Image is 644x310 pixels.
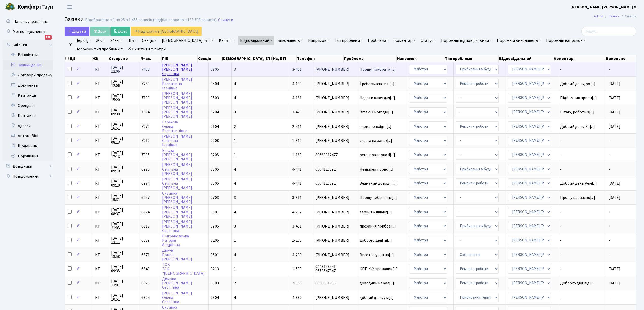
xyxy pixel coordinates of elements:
span: 0501 [211,209,219,215]
th: № вх. [140,55,162,62]
a: Проблема [366,36,391,45]
span: Панель управління [13,19,48,24]
span: Надати ключ для[...] [360,95,395,101]
span: КТ [95,125,107,129]
span: 0205 [211,238,219,243]
a: Панель управління [3,16,53,27]
span: 0603 [211,280,219,286]
span: Зламаний доводч[...] [360,181,397,186]
span: [DATE] 12:06 [111,79,137,88]
span: [DATE] 18:58 [111,251,137,259]
span: 6974 [141,181,150,186]
a: Очистити фільтри [126,45,168,53]
span: 6924 [141,209,150,215]
span: 4 [234,295,236,300]
span: 4-441 [292,181,302,186]
span: 1 [234,138,236,143]
span: 4 [234,95,236,101]
span: - [560,267,604,271]
a: Заявки [609,14,620,19]
span: КТ [95,296,107,300]
span: 3 [234,67,236,72]
span: Прошу вибачення[...] [360,195,397,200]
span: - [608,209,610,215]
span: [DATE] [608,95,620,101]
span: КТ [95,67,107,71]
span: 80663312477 [315,153,355,157]
a: Автомобілі [3,131,53,141]
span: 6843 [141,266,150,272]
span: Підйомник призн[...] [560,95,597,101]
span: Треба змазати п[...] [360,81,395,87]
span: [DATE] 09:18 [111,179,137,187]
span: - [560,153,604,157]
span: [PHONE_NUMBER] [315,139,355,143]
a: Порожній виконавець [495,36,543,45]
a: ТОВ"ОК"[DEMOGRAPHIC_DATA]" [162,262,206,276]
a: [PERSON_NAME] [PERSON_NAME] М. [571,4,638,10]
span: - [560,167,604,171]
span: 0804 [211,295,219,300]
span: [PHONE_NUMBER] [315,110,355,114]
span: 0504 [211,81,219,87]
a: Довідники [3,161,53,171]
th: Відповідальний [499,55,553,62]
span: 6824 [141,295,150,300]
span: [DATE] 15:20 [111,94,137,102]
span: Прошу вас заявк[...] [560,195,595,200]
span: КТ [95,110,107,114]
span: 0208 [211,138,219,143]
a: Статус [419,36,438,45]
span: [PHONE_NUMBER] [315,82,355,86]
span: - [608,152,610,158]
th: Виконано [605,55,636,62]
a: Коментар [392,36,418,45]
div: Відображено з 1 по 25 з 1,455 записів (відфільтровано з 133,798 записів). [85,18,217,23]
span: - [608,223,610,229]
span: 4 [234,181,236,186]
span: [PHONE_NUMBER] [315,296,355,300]
span: - [560,296,604,300]
span: Не якісно прово[...] [360,167,393,172]
a: Відповідальний [238,36,274,45]
span: 4-441 [292,167,302,172]
a: [PERSON_NAME]ВалентинаІванівна [162,77,192,91]
span: скарга на запах[...] [360,138,392,143]
span: зломано вхідні[...] [360,124,391,129]
a: [PERSON_NAME][PERSON_NAME]Сергіївна [162,219,192,233]
span: КТ [95,139,107,143]
span: Доброго дня.Від[...] [560,280,595,286]
span: - [560,139,604,143]
span: 4 [234,209,236,215]
span: КТ [95,281,107,285]
th: Напрямок [397,55,444,62]
a: [PERSON_NAME]Світлана[PERSON_NAME] [162,162,192,176]
span: 6957 [141,195,150,200]
span: 0503 [211,95,219,101]
span: КТ [95,253,107,257]
span: 7289 [141,81,150,87]
span: 4-380 [292,295,302,300]
a: Клієнти [3,40,53,50]
a: [PERSON_NAME][PERSON_NAME][PERSON_NAME] [162,91,192,105]
span: КПП №2 провалив[...] [360,266,398,272]
a: Порожній напрямок [544,36,587,45]
a: Повідомлення [3,171,53,181]
a: [PERSON_NAME][PERSON_NAME][PERSON_NAME] [162,205,192,219]
span: 0636861986 [315,281,355,285]
th: Дії [65,55,92,62]
input: Пошук... [581,27,636,36]
span: 4 [234,167,236,172]
span: 0443653546 0673547347 [315,265,355,273]
span: 4-181 [292,95,302,101]
span: 1 [234,266,236,272]
a: Порожній тип проблеми [73,45,125,53]
span: - [608,238,610,243]
a: Заявки до КК [3,60,53,70]
th: Проблема [344,55,397,62]
span: [DATE] 19:31 [111,194,137,202]
span: 0704 [211,109,219,115]
span: замініть шланг[...] [360,209,392,215]
span: 0205 [211,152,219,158]
a: Excel [110,27,130,36]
